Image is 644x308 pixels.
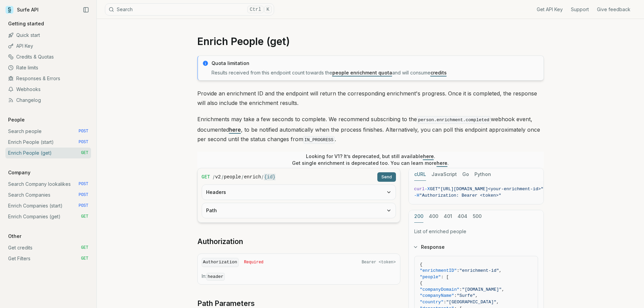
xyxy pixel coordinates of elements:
[377,172,396,182] button: Send
[414,186,425,192] span: curl
[81,150,88,156] span: GET
[473,210,482,223] button: 500
[425,186,430,192] span: -X
[5,137,91,148] a: Enrich People (start) POST
[444,210,452,223] button: 401
[202,174,210,180] span: GET
[5,148,91,158] a: Enrich People (get) GET
[5,242,91,253] a: Get credits GET
[414,228,538,235] p: List of enriched people
[5,84,91,95] a: Webhooks
[5,30,91,41] a: Quick start
[420,274,441,280] span: "people"
[292,153,449,167] p: Looking for V1? It’s deprecated, but still available . Get single enrichment is deprecated too. Y...
[430,186,438,192] span: GET
[81,256,88,261] span: GET
[5,73,91,84] a: Responses & Errors
[5,179,91,190] a: Search Company lookalikes POST
[79,181,88,187] span: POST
[441,274,449,280] span: : [
[224,174,241,180] code: people
[262,174,263,180] span: /
[597,6,630,13] a: Give feedback
[423,153,434,159] a: here
[414,193,420,198] span: -H
[244,174,261,180] code: enrich
[420,262,423,267] span: {
[420,281,423,286] span: {
[460,287,462,292] span: :
[5,253,91,264] a: Get Filters GET
[79,203,88,208] span: POST
[417,116,491,124] code: person.enrichment.completed
[502,287,504,292] span: ,
[247,6,264,13] kbd: Ctrl
[332,70,392,75] a: people enrichment quota
[242,174,243,180] span: /
[105,3,274,16] button: SearchCtrlK
[202,258,239,267] code: Authorization
[5,211,91,222] a: Enrich Companies (get) GET
[202,273,396,280] p: In:
[5,116,27,123] p: People
[438,186,543,192] span: "[URL][DOMAIN_NAME]<your-enrichment-id>"
[496,300,499,305] span: ,
[537,6,563,13] a: Get API Key
[212,60,539,67] p: Quota limitation
[446,300,496,305] span: "[GEOGRAPHIC_DATA]"
[457,268,460,273] span: :
[419,193,501,198] span: "Authorization: Bearer <token>"
[197,35,544,47] h1: Enrich People (get)
[420,300,444,305] span: "country"
[5,51,91,62] a: Credits & Quotas
[460,268,499,273] span: "enrichment-id"
[81,214,88,219] span: GET
[197,237,243,246] a: Authorization
[5,200,91,211] a: Enrich Companies (start) POST
[264,6,272,13] kbd: K
[437,160,447,166] a: here
[409,238,543,256] button: Response
[458,210,467,223] button: 404
[475,293,478,298] span: ,
[420,287,460,292] span: "companyDomain"
[229,126,241,133] a: here
[444,300,446,305] span: :
[430,70,447,75] a: credits
[5,190,91,200] a: Search Companies POST
[462,168,469,181] button: Go
[454,293,457,298] span: :
[81,5,91,15] button: Collapse Sidebar
[79,139,88,145] span: POST
[5,62,91,73] a: Rate limits
[5,5,39,15] a: Surfe API
[5,126,91,137] a: Search people POST
[499,268,502,273] span: ,
[5,41,91,51] a: API Key
[362,260,396,265] span: Bearer <token>
[202,203,396,218] button: Path
[429,210,438,223] button: 400
[81,245,88,250] span: GET
[5,233,24,240] p: Other
[79,192,88,198] span: POST
[414,168,426,181] button: cURL
[5,95,91,106] a: Changelog
[222,174,223,180] span: /
[457,293,475,298] span: "Surfe"
[212,69,539,76] p: Results received from this endpoint count towards the and will consume
[414,210,423,223] button: 200
[79,129,88,134] span: POST
[206,273,225,281] code: header
[420,268,457,273] span: "enrichmentID"
[462,287,502,292] span: "[DOMAIN_NAME]"
[474,168,491,181] button: Python
[213,174,215,180] span: /
[197,89,544,108] p: Provide an enrichment ID and the endpoint will return the corresponding enrichment's progress. On...
[202,185,396,200] button: Headers
[264,174,275,180] code: {id}
[431,168,457,181] button: JavaScript
[244,260,264,265] span: Required
[420,293,454,298] span: "companyName"
[303,136,335,144] code: IN_PROGRESS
